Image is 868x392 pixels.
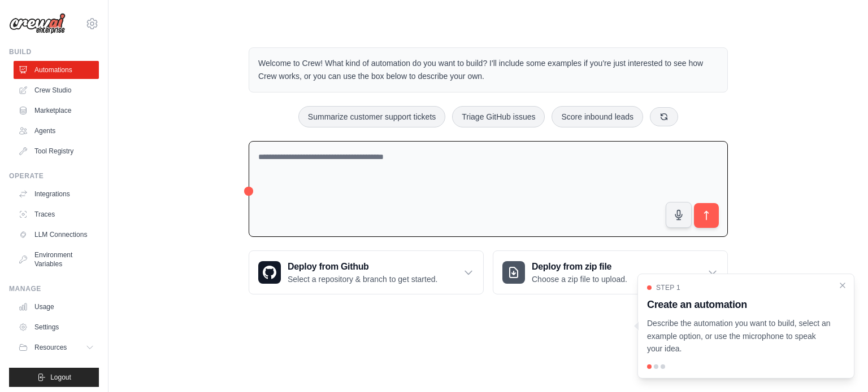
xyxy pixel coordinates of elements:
div: Build [9,47,99,56]
span: Logout [50,373,71,382]
button: Score inbound leads [552,106,643,127]
h3: Deploy from zip file [532,260,627,274]
div: Operate [9,171,99,180]
img: Logo [9,13,66,34]
a: Agents [14,122,99,140]
button: Resources [14,338,99,356]
p: Welcome to Crew! What kind of automation do you want to build? I'll include some examples if you'... [258,57,718,83]
a: Automations [14,61,99,79]
a: Integrations [14,185,99,203]
span: Step 1 [656,283,680,292]
a: Tool Registry [14,142,99,160]
p: Describe the automation you want to build, select an example option, or use the microphone to spe... [647,317,831,355]
h3: Create an automation [647,297,831,312]
div: Manage [9,284,99,293]
p: Choose a zip file to upload. [532,274,627,285]
a: Environment Variables [14,246,99,273]
a: Marketplace [14,102,99,120]
a: Usage [14,298,99,316]
a: Crew Studio [14,81,99,99]
a: Traces [14,205,99,223]
span: Resources [34,343,67,352]
button: Triage GitHub issues [452,106,545,127]
p: Select a repository & branch to get started. [288,274,437,285]
h3: Deploy from Github [288,260,437,274]
a: Settings [14,318,99,336]
button: Logout [9,368,99,387]
a: LLM Connections [14,226,99,244]
button: Close walkthrough [838,281,847,290]
button: Summarize customer support tickets [298,106,445,127]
